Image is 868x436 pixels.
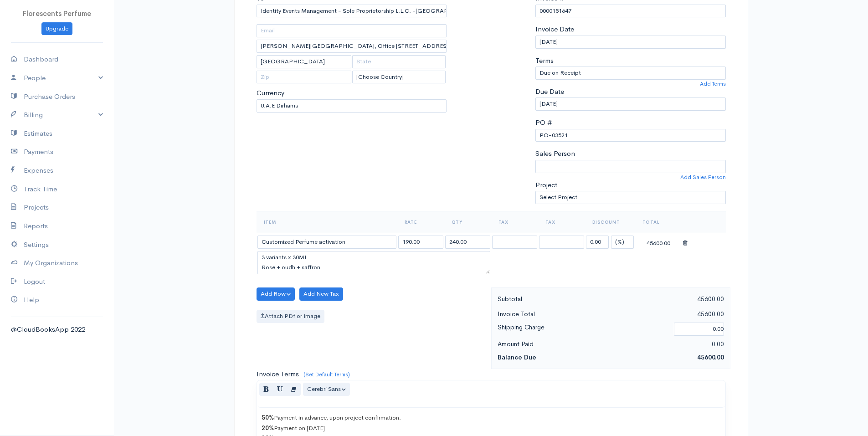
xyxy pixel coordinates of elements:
[257,71,352,84] input: Zip
[259,383,273,396] button: Bold (CTRL+B)
[535,97,726,111] input: dd-mm-yyyy
[444,211,491,233] th: Qty
[299,287,343,301] button: Add New Tax
[257,236,396,249] input: Item Name
[680,173,726,181] a: Add Sales Person
[262,414,401,421] span: Payment in advance, upon project confirmation.
[257,55,352,68] input: City
[273,383,287,396] button: Underline (CTRL+U)
[635,211,682,233] th: Total
[636,236,681,248] div: 45600.00
[611,339,729,350] div: 0.00
[303,383,350,396] button: Font Family
[257,5,447,18] input: Client Name
[535,56,554,66] label: Terms
[535,149,575,159] label: Sales Person
[23,9,91,18] span: Florescents Perfume
[493,339,611,350] div: Amount Paid
[585,211,635,233] th: Discount
[257,211,397,233] th: Item
[257,40,447,53] input: Address
[493,308,611,320] div: Invoice Total
[257,369,299,380] label: Invoice Terms
[257,88,284,98] label: Currency
[535,87,564,97] label: Due Date
[611,308,729,320] div: 45600.00
[697,353,724,361] span: 45600.00
[535,118,552,128] label: PO #
[700,80,726,88] a: Add Terms
[262,424,325,432] span: Payment on [DATE]
[262,414,274,421] b: 50%
[535,36,726,49] input: dd-mm-yyyy
[287,383,301,396] button: Remove Font Style (CTRL+\)
[538,211,585,233] th: Tax
[397,211,444,233] th: Rate
[307,385,341,393] span: Cerebri Sans
[257,287,295,301] button: Add Row
[257,24,447,37] input: Email
[257,310,324,323] label: Attach PDf or Image
[262,424,274,432] span: 20%
[493,322,670,337] div: Shipping Charge
[535,180,557,190] label: Project
[611,293,729,305] div: 45600.00
[535,24,574,35] label: Invoice Date
[352,55,446,68] input: State
[303,371,350,378] a: (Set Default Terms)
[491,211,538,233] th: Tax
[41,22,72,36] a: Upgrade
[498,353,536,361] strong: Balance Due
[493,293,611,305] div: Subtotal
[11,324,103,335] div: @CloudBooksApp 2022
